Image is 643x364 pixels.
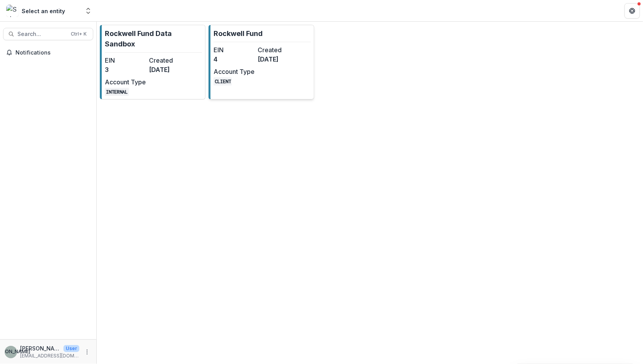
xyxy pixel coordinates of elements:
[100,25,205,99] a: Rockwell Fund Data SandboxEIN3Created[DATE]Account TypeINTERNAL
[214,28,263,39] p: Rockwell Fund
[105,77,146,87] dt: Account Type
[105,56,146,65] dt: EIN
[258,45,299,55] dt: Created
[258,55,299,64] dd: [DATE]
[15,50,90,56] span: Notifications
[6,5,19,17] img: Select an entity
[3,46,93,59] button: Notifications
[20,344,60,352] p: [PERSON_NAME]
[63,345,79,352] p: User
[214,55,255,64] dd: 4
[209,25,314,99] a: Rockwell FundEIN4Created[DATE]Account TypeCLIENT
[149,65,190,74] dd: [DATE]
[624,3,640,19] button: Get Help
[20,352,79,359] p: [EMAIL_ADDRESS][DOMAIN_NAME]
[105,88,129,96] code: INTERNAL
[105,28,202,49] p: Rockwell Fund Data Sandbox
[105,65,146,74] dd: 3
[17,31,66,38] span: Search...
[3,28,93,40] button: Search...
[214,67,255,76] dt: Account Type
[214,77,232,85] code: CLIENT
[214,45,255,55] dt: EIN
[83,3,94,19] button: Open entity switcher
[22,7,65,15] div: Select an entity
[149,56,190,65] dt: Created
[82,347,92,357] button: More
[69,30,88,38] div: Ctrl + K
